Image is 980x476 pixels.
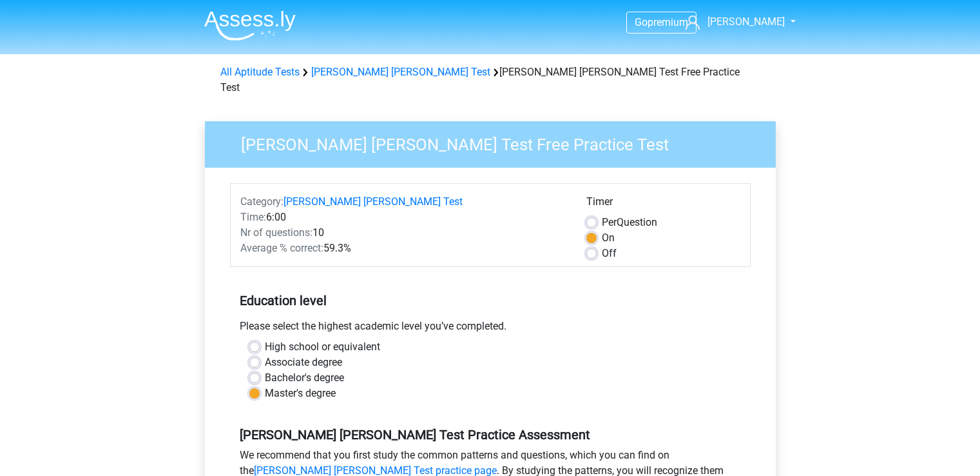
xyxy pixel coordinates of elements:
[231,210,577,225] div: 6:00
[240,242,323,254] span: Average % correct:
[602,246,617,261] label: Off
[265,370,344,386] label: Bachelor's degree
[265,386,336,401] label: Master's degree
[627,14,696,31] a: Gopremium
[240,427,741,442] h5: [PERSON_NAME] [PERSON_NAME] Test Practice Assessment
[602,215,657,230] label: Question
[680,14,786,30] a: [PERSON_NAME]
[220,66,300,78] a: All Aptitude Tests
[635,16,648,28] span: Go
[602,230,615,246] label: On
[226,130,766,155] h3: [PERSON_NAME] [PERSON_NAME] Test Free Practice Test
[204,10,296,41] img: Assessly
[311,66,490,78] a: [PERSON_NAME] [PERSON_NAME] Test
[231,225,577,241] div: 10
[240,288,741,313] h5: Education level
[265,339,380,355] label: High school or equivalent
[265,355,342,370] label: Associate degree
[648,16,688,28] span: premium
[215,64,765,95] div: [PERSON_NAME] [PERSON_NAME] Test Free Practice Test
[240,226,312,239] span: Nr of questions:
[230,319,751,339] div: Please select the highest academic level you’ve completed.
[240,195,283,208] span: Category:
[586,194,740,215] div: Timer
[231,241,577,256] div: 59.3%
[602,216,617,228] span: Per
[240,211,266,223] span: Time:
[283,195,463,208] a: [PERSON_NAME] [PERSON_NAME] Test
[707,15,785,28] span: [PERSON_NAME]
